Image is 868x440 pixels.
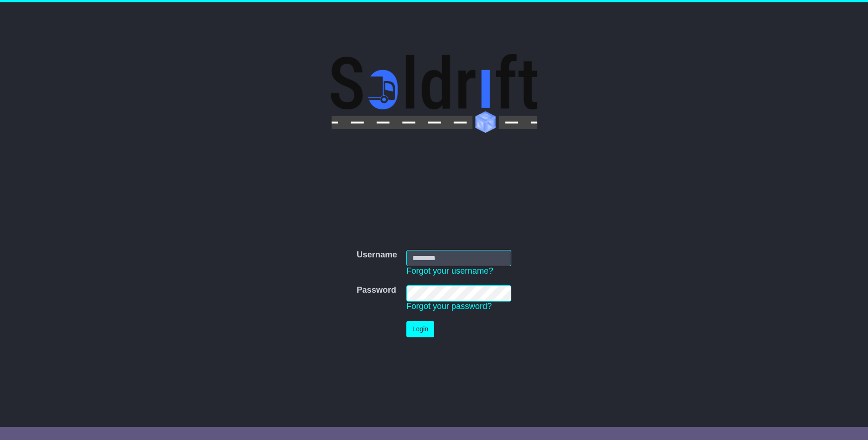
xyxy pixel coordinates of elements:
button: Login [406,321,434,337]
a: Forgot your username? [406,266,493,276]
label: Password [357,285,396,296]
img: Soldrift Pty Ltd [331,54,537,133]
a: Forgot your password? [406,302,492,311]
label: Username [357,250,397,260]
